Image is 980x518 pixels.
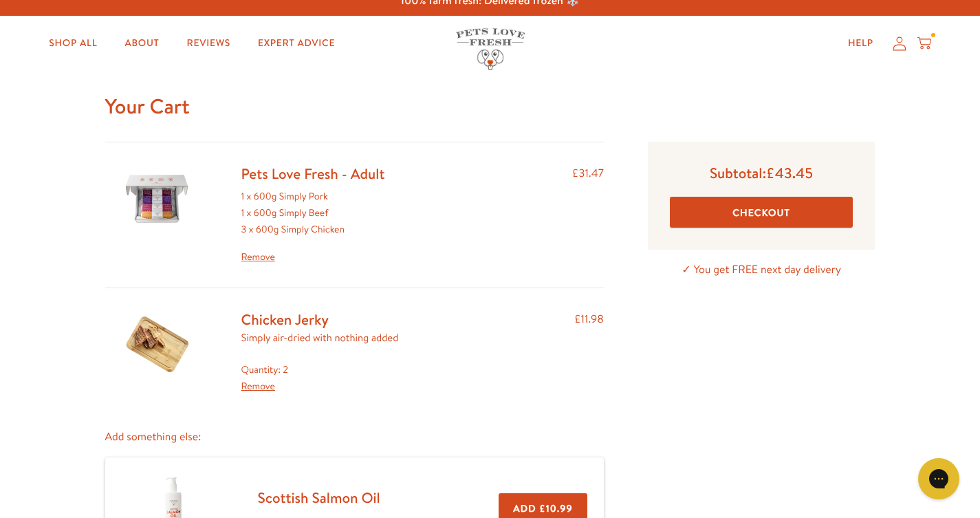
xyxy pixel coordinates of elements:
a: About [113,30,170,57]
a: Remove [241,379,275,393]
iframe: Gorgias live chat messenger [911,453,966,504]
div: £31.47 [572,164,604,265]
a: Expert Advice [247,30,346,57]
a: Remove [241,249,385,266]
p: Add something else: [105,428,604,446]
h1: Your Cart [105,93,875,120]
a: Scottish Salmon Oil [258,488,380,508]
a: Reviews [176,30,241,57]
button: Checkout [670,197,853,228]
a: Shop All [38,30,108,57]
a: Chicken Jerky [241,310,329,330]
p: ✓ You get FREE next day delivery [648,261,875,279]
div: 1 x 600g Simply Pork 1 x 600g Simply Beef 3 x 600g Simply Chicken [241,188,385,265]
div: £11.98 [574,310,604,395]
p: Simply air-dried with nothing added [241,329,399,347]
div: Quantity: 2 [241,362,399,395]
p: Subtotal: [670,164,853,182]
a: Pets Love Fresh - Adult [241,164,385,184]
img: Chicken Jerky [122,310,191,379]
a: Help [837,30,884,57]
img: Pets Love Fresh [456,28,525,70]
span: £43.45 [766,163,813,183]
